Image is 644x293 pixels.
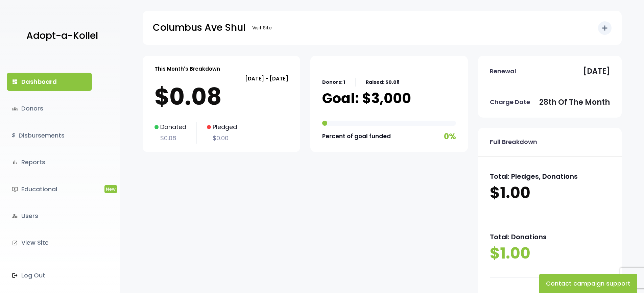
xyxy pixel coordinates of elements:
button: add [598,21,612,35]
p: Charge Date [490,97,530,107]
i: dashboard [12,79,18,85]
p: Percent of goal funded [322,131,391,142]
p: Columbus Ave Shul [153,19,245,36]
p: 28th of the month [539,96,610,109]
p: Renewal [490,66,516,77]
i: add [601,24,609,32]
p: Goal: $3,000 [322,90,411,107]
a: bar_chartReports [7,153,92,171]
a: Log Out [7,266,92,285]
span: New [104,185,117,193]
p: $0.08 [154,133,186,144]
i: ondemand_video [12,186,18,192]
p: Donors: 1 [322,78,345,87]
i: bar_chart [12,159,18,165]
p: Adopt-a-Kollel [26,27,98,44]
p: [DATE] [583,65,610,78]
p: $0.08 [154,83,288,110]
a: Visit Site [249,21,275,34]
button: Contact campaign support [539,274,637,293]
p: Pledged [207,122,237,132]
p: Raised: $0.08 [366,78,400,87]
i: launch [12,240,18,246]
a: manage_accountsUsers [7,207,92,225]
a: dashboardDashboard [7,73,92,91]
p: $1.00 [490,182,610,203]
a: Adopt-a-Kollel [23,20,98,52]
a: $Disbursements [7,126,92,145]
span: groups [12,106,18,112]
p: [DATE] - [DATE] [154,74,288,83]
p: Total: Donations [490,231,610,243]
p: $1.00 [490,243,610,264]
i: $ [12,131,15,141]
a: ondemand_videoEducationalNew [7,180,92,198]
p: $0.00 [207,133,237,144]
p: Donated [154,122,186,132]
a: launchView Site [7,234,92,252]
i: manage_accounts [12,213,18,219]
a: groupsDonors [7,99,92,118]
p: Total: Pledges, Donations [490,170,610,182]
p: Full Breakdown [490,137,537,147]
p: 0% [444,129,456,144]
p: This Month's Breakdown [154,64,220,73]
